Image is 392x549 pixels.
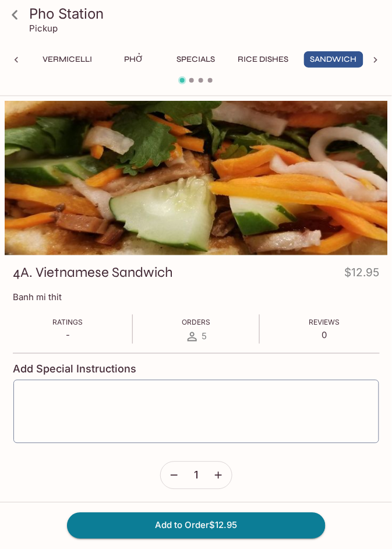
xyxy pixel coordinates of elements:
[36,51,98,68] button: Vermicelli
[108,51,160,68] button: Phở
[231,51,295,68] button: Rice Dishes
[345,263,380,286] h4: $12.95
[169,51,222,68] button: Specials
[52,318,83,327] span: Ratings
[13,363,380,376] h4: Add Special Instructions
[195,469,199,482] span: 1
[5,101,388,255] div: 4A. Vietnamese Sandwich
[67,513,326,539] button: Add to Order$12.95
[13,263,173,281] h3: 4A. Vietnamese Sandwich
[52,330,83,341] p: -
[13,292,380,303] p: Banh mi thit
[182,318,210,327] span: Orders
[309,318,340,327] span: Reviews
[309,330,340,341] p: 0
[202,331,207,342] span: 5
[29,23,58,34] p: Pickup
[304,51,363,68] button: Sandwich
[29,5,383,23] h3: Pho Station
